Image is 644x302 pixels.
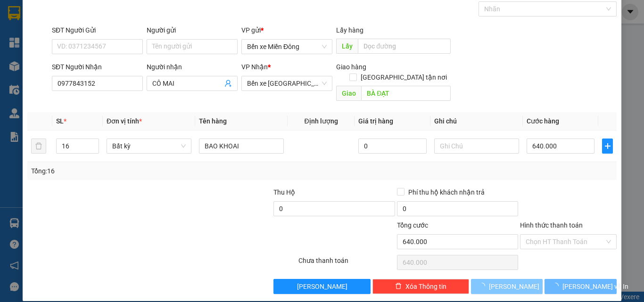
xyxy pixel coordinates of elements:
button: [PERSON_NAME] và In [545,279,617,294]
span: Lấy [336,39,358,54]
span: [PERSON_NAME] [297,281,347,292]
span: loading [479,283,489,289]
button: [PERSON_NAME] [273,279,370,294]
input: Dọc đường [358,39,451,54]
span: Cước hàng [527,117,559,125]
div: SĐT Người Nhận [52,62,143,72]
span: Xóa Thông tin [405,281,446,292]
div: Tổng: 16 [31,166,249,176]
th: Ghi chú [430,112,523,131]
span: Lấy hàng [336,26,363,34]
span: Increase Value [88,139,99,146]
span: Thu Hộ [273,188,295,196]
span: SL [56,117,64,125]
span: user-add [224,80,232,87]
input: VD: Bàn, Ghế [199,139,284,154]
span: delete [395,283,402,290]
span: Phí thu hộ khách nhận trả [405,187,488,197]
span: Định lượng [304,117,338,125]
button: [PERSON_NAME] [471,279,543,294]
button: delete [31,139,46,154]
span: Tổng cước [397,221,428,229]
button: deleteXóa Thông tin [372,279,469,294]
span: loading [552,283,562,289]
span: Bến xe Miền Đông [247,40,327,54]
span: Giao hàng [336,63,366,71]
div: Người nhận [147,62,238,72]
div: Chưa thanh toán [297,255,396,272]
span: Bến xe Quảng Ngãi [247,76,327,90]
span: Giao [336,86,361,101]
span: [GEOGRAPHIC_DATA] tận nơi [357,72,451,82]
span: Giá trị hàng [358,117,393,125]
span: plus [603,142,612,150]
input: Dọc đường [361,86,451,101]
span: Bất kỳ [112,139,186,153]
input: Ghi Chú [434,139,519,154]
span: Decrease Value [88,146,99,153]
span: [PERSON_NAME] [489,281,539,292]
span: up [91,140,97,146]
span: down [91,147,97,153]
span: Tên hàng [199,117,227,125]
input: 0 [358,139,426,154]
div: VP gửi [241,25,332,35]
span: [PERSON_NAME] và In [562,281,628,292]
div: Người gửi [147,25,238,35]
span: VP Nhận [241,63,268,71]
label: Hình thức thanh toán [520,221,583,229]
span: Đơn vị tính [107,117,142,125]
div: SĐT Người Gửi [52,25,143,35]
button: plus [602,139,613,154]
